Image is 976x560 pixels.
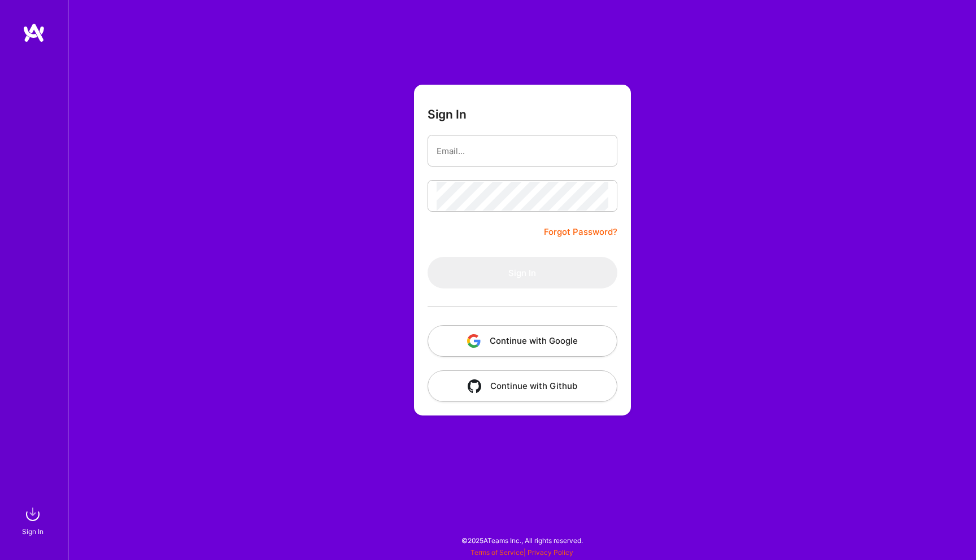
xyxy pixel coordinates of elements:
[428,257,617,288] button: Sign In
[528,548,573,557] a: Privacy Policy
[468,379,481,393] img: icon
[437,137,608,165] input: Email...
[23,23,45,43] img: logo
[470,548,573,557] span: |
[428,107,467,121] h3: Sign In
[22,526,43,537] div: Sign In
[24,503,44,537] a: sign inSign In
[470,548,524,557] a: Terms of Service
[21,503,44,526] img: sign in
[467,334,481,348] img: icon
[544,225,617,239] a: Forgot Password?
[428,370,617,402] button: Continue with Github
[428,325,617,357] button: Continue with Google
[68,526,976,554] div: © 2025 ATeams Inc., All rights reserved.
